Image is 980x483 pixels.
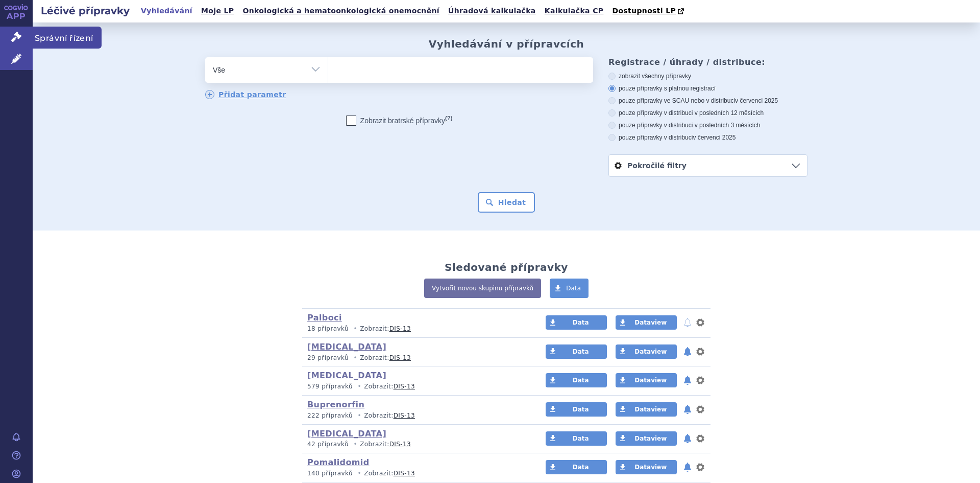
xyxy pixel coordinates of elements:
[307,469,526,478] p: Zobrazit:
[608,72,807,80] label: zobrazit všechny přípravky
[695,374,705,386] button: nastavení
[682,316,693,329] button: notifikace
[355,382,364,391] i: •
[546,460,607,474] a: Data
[307,383,353,390] span: 579 přípravků
[546,431,607,446] a: Data
[634,319,667,326] span: Dataview
[608,109,807,117] label: pouze přípravky v distribuci v posledních 12 měsících
[355,469,364,478] i: •
[445,261,568,273] h2: Sledované přípravky
[682,432,693,445] button: notifikace
[608,121,807,129] label: pouze přípravky v distribuci v posledních 3 měsících
[351,440,360,449] i: •
[573,319,589,326] span: Data
[307,354,526,362] p: Zobrazit:
[307,313,342,323] a: Palboci
[566,285,581,292] span: Data
[546,315,607,330] a: Data
[307,440,526,449] p: Zobrazit:
[573,348,589,355] span: Data
[634,348,667,355] span: Dataview
[616,315,677,330] a: Dataview
[608,84,807,93] label: pouze přípravky s platnou registrací
[682,346,693,358] button: notifikace
[546,373,607,387] a: Data
[573,464,589,471] span: Data
[307,325,526,333] p: Zobrazit:
[695,316,705,329] button: nastavení
[695,346,705,358] button: nastavení
[695,432,705,445] button: nastavení
[394,470,415,477] a: DIS-13
[307,382,526,391] p: Zobrazit:
[550,279,589,298] a: Data
[239,4,443,18] a: Onkologická a hematoonkologická onemocnění
[616,402,677,417] a: Dataview
[138,4,195,18] a: Vyhledávání
[542,4,607,18] a: Kalkulačka CP
[735,97,778,104] span: v červenci 2025
[307,411,526,420] p: Zobrazit:
[394,412,415,419] a: DIS-13
[33,4,138,18] h2: Léčivé přípravky
[346,116,453,126] label: Zobrazit bratrské přípravky
[609,155,807,176] a: Pokročilé filtry
[307,457,370,467] a: Pomalidomid
[608,57,807,67] h3: Registrace / úhrady / distribuce:
[445,115,452,122] abbr: (?)
[394,383,415,390] a: DIS-13
[573,406,589,413] span: Data
[389,354,411,361] a: DIS-13
[389,441,411,448] a: DIS-13
[429,38,584,50] h2: Vyhledávání v přípravcích
[307,441,349,448] span: 42 přípravků
[608,133,807,142] label: pouze přípravky v distribuci
[693,134,736,141] span: v červenci 2025
[573,377,589,384] span: Data
[546,402,607,417] a: Data
[616,431,677,446] a: Dataview
[307,412,353,419] span: 222 přípravků
[355,411,364,420] i: •
[307,354,349,361] span: 29 přípravků
[478,192,535,213] button: Hledat
[695,461,705,473] button: nastavení
[424,279,541,298] a: Vytvořit novou skupinu přípravků
[634,406,667,413] span: Dataview
[33,27,102,48] span: Správní řízení
[634,377,667,384] span: Dataview
[682,374,693,386] button: notifikace
[573,435,589,442] span: Data
[616,460,677,474] a: Dataview
[351,354,360,362] i: •
[445,4,539,18] a: Úhradová kalkulačka
[307,325,349,332] span: 18 přípravků
[634,435,667,442] span: Dataview
[205,90,286,99] a: Přidat parametr
[307,371,386,380] a: [MEDICAL_DATA]
[695,403,705,416] button: nastavení
[307,400,364,409] a: Buprenorfin
[609,4,689,18] a: Dostupnosti LP
[307,342,386,352] a: [MEDICAL_DATA]
[307,429,386,439] a: [MEDICAL_DATA]
[307,470,353,477] span: 140 přípravků
[682,461,693,473] button: notifikace
[616,344,677,359] a: Dataview
[198,4,237,18] a: Moje LP
[608,97,807,105] label: pouze přípravky ve SCAU nebo v distribuci
[612,7,676,15] span: Dostupnosti LP
[546,344,607,359] a: Data
[616,373,677,387] a: Dataview
[634,464,667,471] span: Dataview
[682,403,693,416] button: notifikace
[389,325,411,332] a: DIS-13
[351,325,360,333] i: •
